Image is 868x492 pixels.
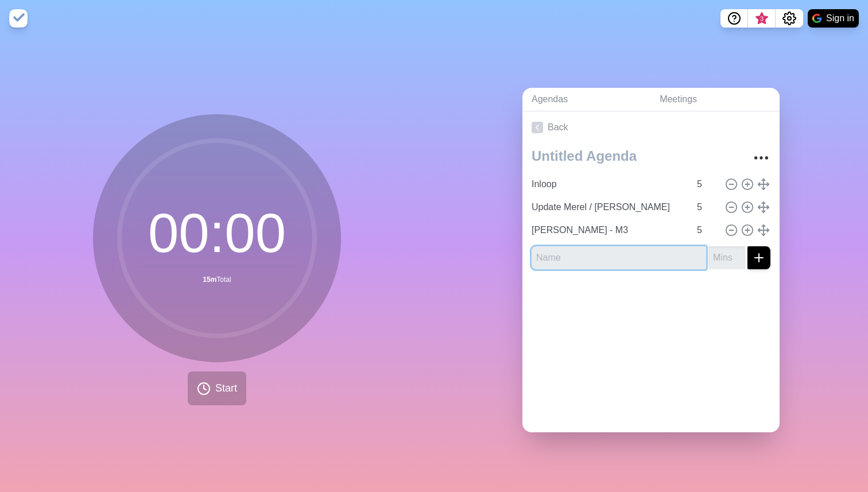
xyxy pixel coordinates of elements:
[812,14,821,23] img: google logo
[527,219,690,242] input: Name
[650,88,780,111] a: Meetings
[692,219,720,242] input: Mins
[527,173,690,196] input: Name
[215,381,237,396] span: Start
[757,14,766,24] span: 3
[9,9,28,28] img: timeblocks logo
[808,9,859,28] button: Sign in
[720,9,748,28] button: Help
[188,371,246,405] button: Start
[522,88,650,111] a: Agendas
[522,111,780,144] a: Back
[750,146,773,169] button: More
[776,9,803,28] button: Settings
[708,246,745,269] input: Mins
[692,196,720,219] input: Mins
[748,9,776,28] button: What’s new
[532,246,706,269] input: Name
[692,173,720,196] input: Mins
[527,196,690,219] input: Name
